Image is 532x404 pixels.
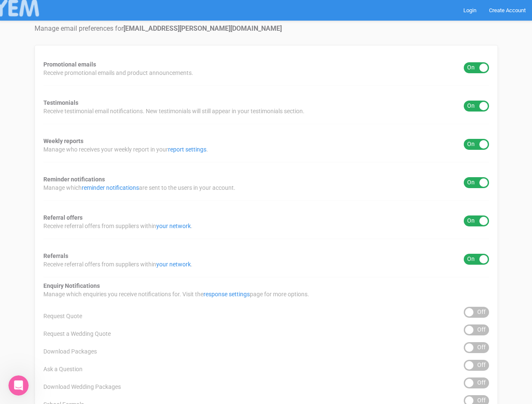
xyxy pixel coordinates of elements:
span: Manage who receives your weekly report in your . [43,145,208,154]
strong: Enquiry Notifications [43,282,100,289]
span: Request Quote [43,312,82,320]
span: Receive referral offers from suppliers within . [43,222,192,230]
span: Request a Wedding Quote [43,330,111,338]
span: Manage which enquiries you receive notifications for. Visit the page for more options. [43,290,309,298]
span: Ask a Question [43,365,83,373]
strong: [EMAIL_ADDRESS][PERSON_NAME][DOMAIN_NAME] [123,24,282,32]
a: your network [156,223,191,229]
a: report settings [168,146,206,153]
span: Manage which are sent to the users in your account. [43,183,235,192]
iframe: Intercom live chat [8,375,29,396]
strong: Weekly reports [43,138,83,144]
strong: Referral offers [43,214,83,221]
strong: Reminder notifications [43,176,105,183]
a: your network [156,261,191,268]
span: Receive testimonial email notifications. New testimonials will still appear in your testimonials ... [43,107,305,115]
strong: Testimonials [43,99,78,106]
a: response settings [203,291,250,298]
span: Download Packages [43,347,97,356]
strong: Promotional emails [43,61,96,68]
a: reminder notifications [82,184,139,191]
span: Download Wedding Packages [43,383,121,391]
span: Receive referral offers from suppliers within . [43,260,192,268]
strong: Referrals [43,252,68,259]
span: Receive promotional emails and product announcements. [43,69,193,77]
h4: Manage email preferences for [35,25,498,32]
